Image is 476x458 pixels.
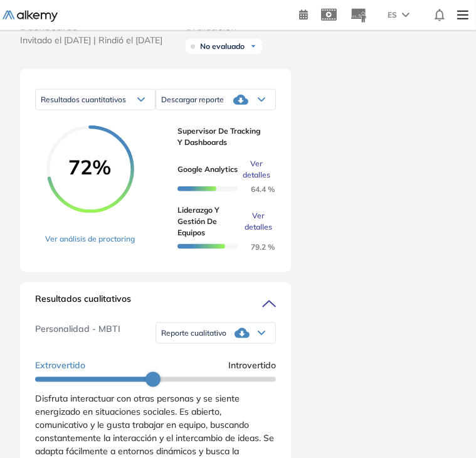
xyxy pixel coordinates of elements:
[45,233,135,245] a: Ver análisis de proctoring
[402,13,410,18] img: arrow
[177,125,266,148] span: Supervisor de Tracking y Dashboards
[35,322,120,344] span: Personalidad - MBTI
[161,95,224,105] span: Descargar reporte
[41,95,126,104] span: Resultados cuantitativos
[177,164,238,175] span: Google Analytics
[250,43,257,50] img: Ícono de flecha
[3,11,58,22] img: Logo
[35,292,131,312] span: Resultados cualitativos
[388,9,397,21] span: ES
[452,3,473,28] img: Menu
[35,359,85,372] span: Extrovertido
[161,328,226,338] span: Reporte cualitativo
[236,184,275,194] span: 64.4 %
[228,359,276,372] span: Introvertido
[20,34,186,47] span: Invitado el [DATE] | Rindió el [DATE]
[238,158,264,181] button: Ver detalles
[177,205,240,238] span: Liderazgo y Gestión de Equipos
[46,157,134,177] span: 72%
[243,158,270,181] span: Ver detalles
[200,41,245,51] span: No evaluado
[236,242,275,252] span: 79.2 %
[240,210,266,233] button: Ver detalles
[245,210,272,233] span: Ver detalles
